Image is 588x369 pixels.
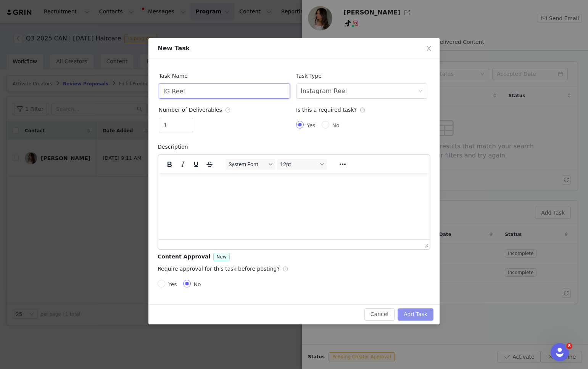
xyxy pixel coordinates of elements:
[159,73,192,79] label: Task Name
[191,281,204,287] span: No
[301,84,347,98] div: Instagram Reel
[176,159,189,170] button: Italic
[165,281,180,287] span: Yes
[158,144,192,150] label: Description
[296,73,325,79] label: Task Type
[158,45,190,52] span: New Task
[190,159,203,170] button: Underline
[203,159,216,170] button: Strikethrough
[418,89,423,94] i: icon: down
[398,308,433,321] button: Add Task
[566,343,572,349] span: 8
[158,173,430,239] iframe: Rich Text Area
[304,122,319,128] span: Yes
[159,107,231,113] span: Number of Deliverables
[426,45,432,51] i: icon: close
[158,253,210,260] span: Content Approval
[551,343,569,361] iframe: Intercom live chat
[336,159,349,170] button: Reveal or hide additional toolbar items
[163,159,176,170] button: Bold
[226,159,275,170] button: Fonts
[296,107,366,113] span: Is this a required task?
[280,161,317,167] span: 12pt
[418,38,440,59] button: Close
[277,159,327,170] button: Font sizes
[329,122,343,128] span: No
[229,161,266,167] span: System Font
[216,254,226,260] span: New
[422,240,430,249] div: Press the Up and Down arrow keys to resize the editor.
[158,266,288,272] span: Require approval for this task before posting?
[364,308,395,321] button: Cancel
